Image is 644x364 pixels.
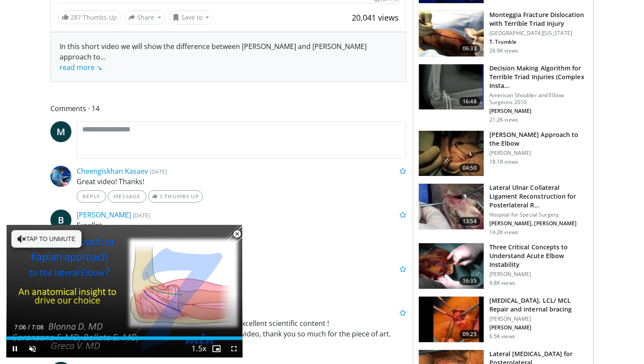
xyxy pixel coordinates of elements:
img: kin_1.png.150x105_q85_crop-smart_upscale.jpg [419,64,484,110]
span: 287 [71,13,81,21]
p: [PERSON_NAME] [489,108,588,115]
img: 76186_0000_3.png.150x105_q85_crop-smart_upscale.jpg [419,11,484,56]
button: Pause [6,340,24,357]
a: 13:54 Lateral Ulnar Collateral Ligament Reconstruction for Posterlateral R… Hospital for Special ... [418,183,588,236]
span: 20,041 views [352,12,399,23]
p: 26.9K views [489,47,518,54]
span: / [28,324,30,331]
a: 09:25 [MEDICAL_DATA], LCL/ MCL Repair and internal bracing [PERSON_NAME] [PERSON_NAME] 6.5K views [418,296,588,343]
button: Playback Rate [190,340,208,357]
small: [DATE] [133,211,150,219]
span: 1 [159,193,163,199]
a: Reply [77,190,106,203]
span: 06:33 [459,44,480,53]
a: B [50,210,71,231]
button: Fullscreen [225,340,243,357]
img: d65db90a-120c-4cca-8e90-6a689972cbf4.150x105_q85_crop-smart_upscale.jpg [419,297,484,342]
a: [PERSON_NAME] [77,210,131,220]
p: American Shoulder and Elbow Surgeons 2010 [489,92,588,106]
span: 16:48 [459,97,480,106]
h3: Lateral Ulnar Collateral Ligament Reconstruction for Posterlateral R… [489,183,588,210]
div: Progress Bar [6,336,243,340]
p: Hospital for Special Surgery [489,211,588,218]
p: Great video! Thanks! [77,176,406,187]
h3: [PERSON_NAME] Approach to the Elbow [489,130,588,148]
span: 04:50 [459,164,480,172]
button: Unmute [24,340,41,357]
p: 9.8K views [489,280,515,287]
a: 06:33 Monteggia Fracture Dislocation with Terrible Triad Injury [GEOGRAPHIC_DATA][US_STATE] T. Tr... [418,10,588,57]
img: E3Io06GX5Di7Z1An4xMDoxOjA4MTsiGN.150x105_q85_crop-smart_upscale.jpg [419,184,484,229]
h3: Monteggia Fracture Dislocation with Terrible Triad Injury [489,10,588,28]
p: 6.5K views [489,333,515,340]
span: 09:25 [459,330,480,339]
p: T. Trumble [489,38,588,45]
p: [PERSON_NAME] [489,150,588,157]
span: 13:54 [459,217,480,226]
h3: [MEDICAL_DATA], LCL/ MCL Repair and internal bracing [489,296,588,314]
img: Avatar [50,166,71,187]
p: Excellnt. Thank you. [77,220,406,241]
p: [PERSON_NAME] [489,271,588,278]
a: 287 Thumbs Up [58,10,121,24]
video-js: Video Player [6,225,243,358]
p: 18.1K views [489,158,518,165]
p: 14.2K views [489,229,518,236]
button: Close [228,225,246,243]
p: [PERSON_NAME] [489,315,588,322]
button: Save to [169,10,213,24]
span: ... [60,52,106,72]
p: [PERSON_NAME] [489,324,588,331]
span: 16:35 [459,276,480,285]
h3: Decision Making Algorithm for Terrible Triad Injuries (Complex Insta… [489,64,588,90]
img: 4267d4a3-1f6b-423e-a09e-326be13f81c5.150x105_q85_crop-smart_upscale.jpg [419,243,484,289]
a: read more ↘ [60,63,102,72]
span: 7:08 [32,324,43,331]
div: In this short video we will show the difference between [PERSON_NAME] and [PERSON_NAME] approach to [60,41,397,73]
p: 21.2K views [489,116,518,123]
a: Message [108,190,146,203]
a: 1 Thumbs Up [148,190,203,203]
h3: Three Critical Concepts to Understand Acute Elbow Instability [489,243,588,269]
span: Comments 14 [50,103,406,114]
a: 16:35 Three Critical Concepts to Understand Acute Elbow Instability [PERSON_NAME] 9.8K views [418,243,588,289]
a: Cheengiskhan Kasaev [77,166,148,176]
img: rQqFhpGihXXoLKSn4xMDoxOjBrO-I4W8.150x105_q85_crop-smart_upscale.jpg [419,131,484,176]
small: [DATE] [150,168,167,175]
a: 16:48 Decision Making Algorithm for Terrible Triad Injuries (Complex Insta… American Shoulder and... [418,64,588,123]
a: M [50,121,71,142]
button: Tap to unmute [11,230,81,248]
button: Share [124,10,165,24]
p: [GEOGRAPHIC_DATA][US_STATE] [489,30,588,37]
a: 04:50 [PERSON_NAME] Approach to the Elbow [PERSON_NAME] 18.1K views [418,130,588,177]
button: Enable picture-in-picture mode [208,340,225,357]
p: [PERSON_NAME], [PERSON_NAME] [489,220,588,227]
span: 7:06 [14,324,26,331]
